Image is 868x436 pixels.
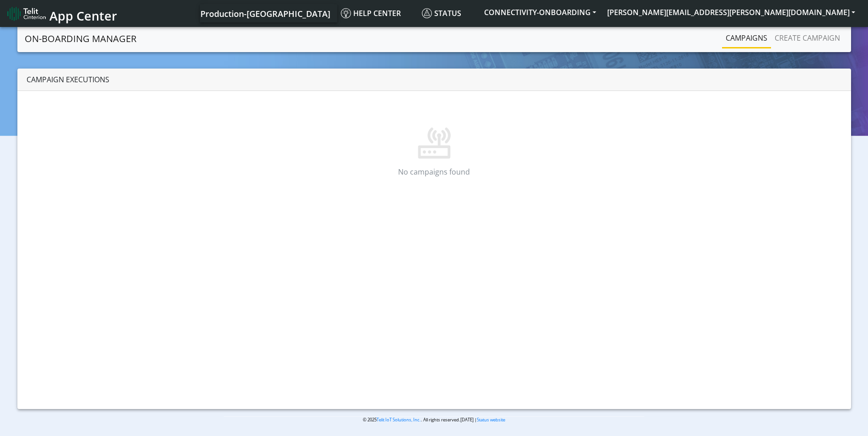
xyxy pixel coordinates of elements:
a: Telit IoT Solutions, Inc. [377,417,421,423]
span: Production-[GEOGRAPHIC_DATA] [200,8,330,19]
img: logo-telit-cinterion-gw-new.png [7,6,46,21]
p: No campaigns found [42,166,826,177]
a: Campaigns [722,29,771,47]
a: Your current platform instance [200,4,330,22]
span: Status [422,8,461,18]
button: CONNECTIVITY-ONBOARDING [479,4,602,21]
a: Help center [337,4,418,22]
button: [PERSON_NAME][EMAIL_ADDRESS][PERSON_NAME][DOMAIN_NAME] [602,4,861,21]
a: Status website [477,417,505,423]
img: knowledge.svg [341,8,351,18]
span: App Center [49,7,117,24]
a: On-Boarding Manager [25,30,136,48]
p: © 2025 . All rights reserved.[DATE] | [224,416,644,423]
img: No more campaigns found [405,101,464,159]
img: status.svg [422,8,432,18]
a: Status [418,4,479,22]
div: Campaign Executions [17,69,851,91]
span: Help center [341,8,401,18]
a: App Center [7,4,116,23]
a: Create campaign [771,29,844,47]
